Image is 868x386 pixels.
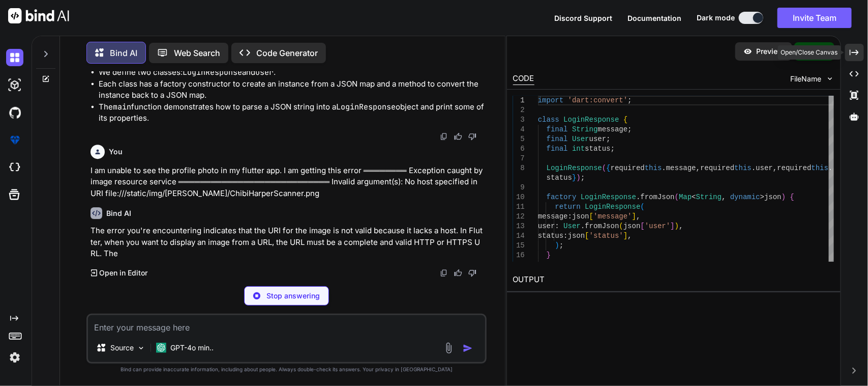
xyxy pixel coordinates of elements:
[722,193,726,201] span: ,
[602,164,606,172] span: (
[110,343,134,353] p: Source
[513,134,525,144] div: 5
[627,13,681,23] button: Documentation
[696,164,700,172] span: ,
[581,174,585,182] span: ;
[6,104,23,121] img: githubDark
[463,343,473,353] img: icon
[513,125,525,134] div: 4
[513,105,525,115] div: 2
[266,291,320,301] p: Stop answering
[752,164,756,172] span: .
[572,174,576,182] span: }
[513,260,525,270] div: 17
[640,203,644,211] span: (
[666,164,696,172] span: message
[568,212,572,220] span: :
[623,116,627,124] span: {
[513,144,525,154] div: 6
[606,135,610,143] span: ;
[760,193,764,201] span: >
[589,135,607,143] span: user
[757,46,784,57] p: Preview
[99,78,485,101] li: Each class has a factory constructor to create an instance from a JSON map and a method to conver...
[137,344,145,352] img: Pick Models
[645,164,662,172] span: this
[782,193,786,201] span: )
[636,212,640,220] span: ,
[585,222,619,230] span: fromJson
[778,45,841,60] div: Open/Close Canvas
[109,147,123,157] h6: You
[581,193,636,201] span: LoginResponse
[692,193,696,201] span: <
[589,232,623,240] span: 'status'
[513,96,525,105] div: 1
[547,145,568,153] span: final
[675,222,679,230] span: )
[513,251,525,260] div: 16
[563,222,581,230] span: User
[6,49,23,66] img: darkChat
[547,251,551,259] span: }
[589,212,593,220] span: [
[585,203,640,211] span: LoginResponse
[513,202,525,212] div: 11
[513,231,525,241] div: 14
[99,101,485,124] li: The function demonstrates how to parse a JSON string into a object and print some of its properties.
[679,193,692,201] span: Map
[513,222,525,231] div: 13
[110,47,137,59] p: Bind AI
[619,222,623,230] span: (
[513,163,525,173] div: 8
[547,193,577,201] span: factory
[791,74,822,84] span: FileName
[572,125,597,133] span: String
[611,164,645,172] span: required
[670,222,674,230] span: ]
[256,47,318,59] p: Code Generator
[675,193,679,201] span: (
[170,343,214,353] p: GPT-4o min..
[734,164,752,172] span: this
[468,132,476,141] img: dislike
[440,269,448,277] img: copy
[640,222,644,230] span: [
[156,343,166,353] img: GPT-4o mini
[440,132,448,141] img: copy
[91,225,485,260] p: The error you're encountering indicates that the URI for the image is not valid because it lacks ...
[255,67,274,77] code: User
[572,145,585,153] span: int
[700,164,734,172] span: required
[777,8,852,28] button: Invite Team
[174,47,220,59] p: Web Search
[632,212,636,220] span: ]
[538,116,559,124] span: class
[563,232,567,240] span: :
[606,164,610,172] span: {
[538,232,563,240] span: status
[611,145,615,153] span: ;
[554,14,612,22] span: Discord Support
[585,145,610,153] span: status
[679,222,683,230] span: ,
[454,132,462,141] img: like
[443,342,455,354] img: attachment
[640,193,674,201] span: fromJson
[183,67,242,77] code: LoginResponse
[773,164,777,172] span: ,
[91,165,485,200] p: I am unable to see the profile photo in my flutter app. I am getting this error ════════ Exceptio...
[627,14,681,22] span: Documentation
[6,76,23,94] img: darkAi-studio
[6,159,23,176] img: cloudideIcon
[513,212,525,222] div: 12
[554,13,612,23] button: Discord Support
[513,241,525,251] div: 15
[627,125,632,133] span: ;
[538,212,568,220] span: message
[559,241,563,250] span: ;
[547,125,568,133] span: final
[8,8,69,23] img: Bind AI
[513,115,525,125] div: 3
[730,193,760,201] span: dynamic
